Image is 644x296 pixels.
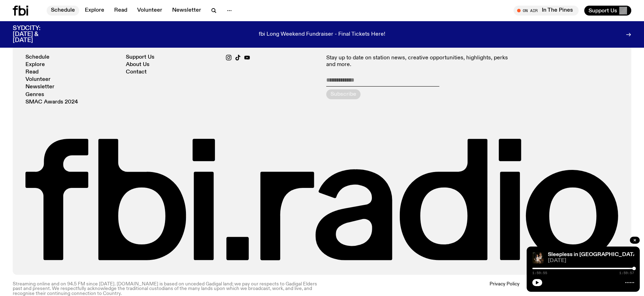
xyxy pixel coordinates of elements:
a: Read [110,6,131,16]
button: On AirIn The Pines [514,6,579,16]
a: Explore [81,6,109,16]
a: Read [25,70,39,75]
h3: SYDCITY: [DATE] & [DATE] [13,25,58,43]
a: Contact [126,70,147,75]
a: About Us [126,62,150,67]
a: Genres [25,92,44,97]
button: Subscribe [326,89,361,99]
a: Explore [25,62,45,67]
a: SMAC Awards 2024 [25,100,78,105]
a: Schedule [25,55,49,60]
p: Stay up to date on station news, creative opportunities, highlights, perks and more. [326,55,518,68]
p: fbi Long Weekend Fundraiser - Final Tickets Here! [259,31,385,38]
a: Newsletter [25,84,54,90]
button: Support Us [584,6,631,16]
p: Streaming online and on 94.5 FM since [DATE]. [DOMAIN_NAME] is based on unceded Gadigal land; we ... [13,282,318,296]
a: Schedule [47,6,79,16]
img: Marcus Whale is on the left, bent to his knees and arching back with a gleeful look his face He i... [532,252,544,264]
a: Newsletter [168,6,205,16]
a: Sleepless in [GEOGRAPHIC_DATA] [548,252,639,257]
a: Privacy Policy [490,282,520,296]
span: 1:59:55 [532,271,547,275]
span: Support Us [589,7,617,14]
a: Volunteer [133,6,166,16]
span: [DATE] [548,258,634,264]
span: 1:59:57 [619,271,634,275]
a: Support Us [126,55,154,60]
a: Volunteer [25,77,51,82]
